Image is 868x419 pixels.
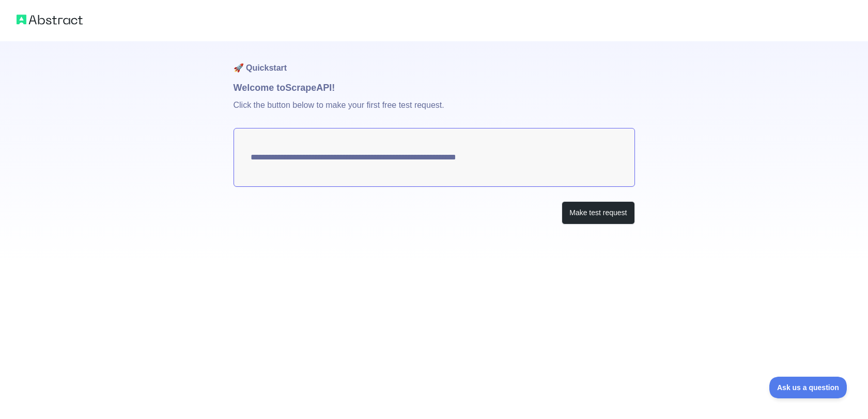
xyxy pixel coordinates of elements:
p: Click the button below to make your first free test request. [234,95,635,128]
iframe: Toggle Customer Support [769,377,847,398]
h1: Welcome to Scrape API! [234,80,635,95]
button: Make test request [562,201,634,224]
h1: 🚀 Quickstart [234,41,635,80]
img: Abstract logo [17,12,83,27]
